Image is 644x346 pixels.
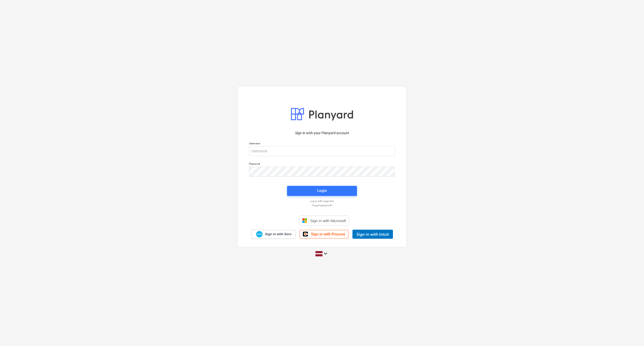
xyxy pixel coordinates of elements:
button: Login [287,186,357,196]
img: Xero logo [256,231,263,238]
a: Log in with magic link [247,199,397,203]
input: Username [249,146,395,156]
i: keyboard_arrow_down [323,251,329,257]
span: Sign in with Procore [311,232,345,236]
p: Username [249,142,395,146]
span: Sign in with Xero [265,232,291,236]
span: Sign in with Microsoft [310,219,346,223]
a: Sign in with Procore [300,230,348,238]
p: Sign in with your Planyard account [249,130,395,136]
div: Login [317,187,327,194]
a: Forgot password? [247,204,397,207]
p: Password [249,162,395,166]
img: Microsoft logo [302,218,307,223]
a: Sign in with Xero [251,230,296,239]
